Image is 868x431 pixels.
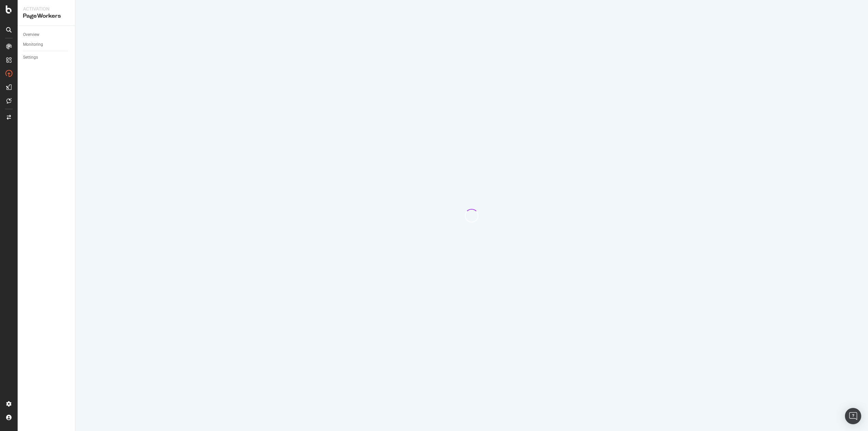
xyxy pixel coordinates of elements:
[23,31,39,38] div: Overview
[3,16,99,27] h5: Bazaarvoice Analytics content is not detected on this page.
[3,38,41,44] a: Enable Validation
[23,41,70,48] a: Monitoring
[23,41,43,48] div: Monitoring
[3,38,41,44] abbr: Enabling validation will send analytics events to the Bazaarvoice validation service. If an event...
[23,54,38,61] div: Settings
[3,3,99,9] p: Analytics Inspector 1.7.0
[23,54,70,61] a: Settings
[23,5,70,12] div: Activation
[845,408,861,424] div: Open Intercom Messenger
[23,12,70,20] div: PageWorkers
[23,31,70,38] a: Overview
